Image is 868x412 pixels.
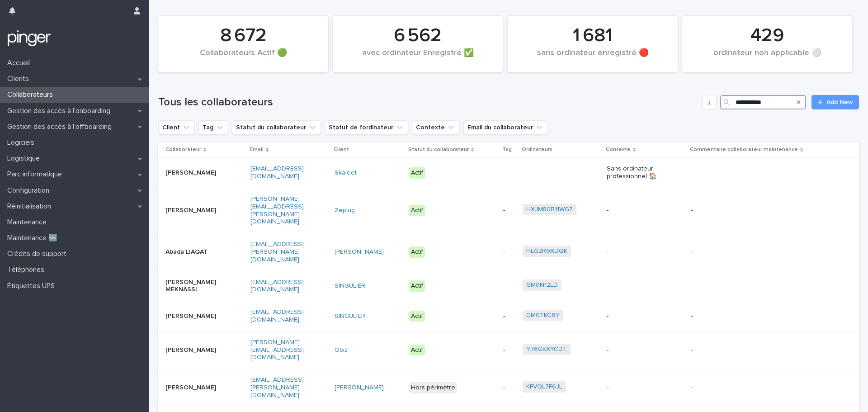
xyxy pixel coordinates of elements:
p: [PERSON_NAME] [165,346,222,354]
a: HLG2R9XDQK [526,247,567,255]
div: Actif [409,167,425,179]
h1: Tous les collaborateurs [158,96,698,109]
p: - [691,346,804,354]
a: [PERSON_NAME][EMAIL_ADDRESS][DOMAIN_NAME] [250,339,304,361]
p: [PERSON_NAME] [165,313,222,320]
a: HXJM80B11WG7 [526,206,573,213]
tr: [PERSON_NAME] MEKNASSI[EMAIL_ADDRESS][DOMAIN_NAME]SINGULIER Actif-GM0N12LD -- [158,271,859,301]
p: - [607,282,663,290]
p: Configuration [4,186,57,195]
p: Abada LIAQAT [165,248,222,256]
p: - [691,248,804,256]
p: Parc informatique [4,170,69,179]
p: Accueil [4,59,37,67]
div: ordinateur non applicable ⚪ [698,48,837,67]
p: Gestion des accès à l’onboarding [4,107,118,115]
p: - [607,313,663,320]
p: - [607,384,663,392]
p: Sans ordinateur professionnel 🏠 [607,165,663,180]
a: [EMAIL_ADDRESS][PERSON_NAME][DOMAIN_NAME] [250,377,304,398]
div: Actif [409,280,425,292]
p: - [691,313,804,320]
p: Client [334,145,349,155]
p: Logiciels [4,138,42,147]
a: [EMAIL_ADDRESS][DOMAIN_NAME] [250,279,304,293]
div: avec ordinateur Enregistré ✅ [348,48,487,67]
div: Hors périmètre [409,382,457,393]
button: Contexte [412,120,460,135]
p: Ordinateurs [522,145,552,155]
p: [PERSON_NAME] [165,207,222,214]
p: Commentaire collaborateur maintenance [690,145,798,155]
div: Actif [409,345,425,356]
div: sans ordinateur enregistré 🔴 [523,48,662,67]
p: - [503,313,516,320]
p: - [503,282,516,290]
div: 6 562 [348,24,487,47]
div: 429 [698,24,837,47]
p: - [523,169,579,177]
p: - [691,169,804,177]
a: GM0N12LD [526,281,558,289]
p: - [503,207,516,214]
p: - [503,346,516,354]
p: - [503,248,516,256]
span: Add New [826,99,853,105]
button: Tag [198,120,228,135]
p: - [691,282,804,290]
a: Zeplug [335,207,355,214]
a: [EMAIL_ADDRESS][PERSON_NAME][DOMAIN_NAME] [250,241,304,263]
p: - [691,207,804,214]
a: SINGULIER [335,282,365,290]
p: Étiquettes UPS [4,282,62,290]
p: Maintenance [4,218,54,227]
div: Actif [409,205,425,216]
p: [PERSON_NAME] [165,169,222,177]
a: [PERSON_NAME] [335,384,384,392]
p: - [503,384,516,392]
p: Crédits de support [4,250,74,258]
button: Client [158,120,195,135]
tr: [PERSON_NAME][PERSON_NAME][EMAIL_ADDRESS][PERSON_NAME][DOMAIN_NAME]Zeplug Actif-HXJM80B11WG7 -- [158,188,859,233]
a: [EMAIL_ADDRESS][DOMAIN_NAME] [250,166,304,180]
p: Téléphones [4,265,52,274]
tr: [PERSON_NAME][EMAIL_ADDRESS][DOMAIN_NAME]Skaleet Actif--Sans ordinateur professionnel 🏠- [158,158,859,188]
p: Clients [4,75,36,83]
a: Y76GKXYCDT [526,346,567,353]
div: Collaborateurs Actif 🟢 [174,48,313,67]
p: Email [250,145,264,155]
div: 1 681 [523,24,662,47]
p: - [607,207,663,214]
a: KFVQL7F6JL [526,383,562,391]
img: mTgBEunGTSyRkCgitkcU [7,29,51,47]
p: Collaborateurs [4,90,60,99]
a: [PERSON_NAME][EMAIL_ADDRESS][PERSON_NAME][DOMAIN_NAME] [250,196,304,225]
a: GM0TKC6Y [526,312,560,319]
div: Actif [409,246,425,258]
a: [EMAIL_ADDRESS][DOMAIN_NAME] [250,309,304,323]
button: Email du collaborateur [463,120,548,135]
button: Statut de l'ordinateur [325,120,408,135]
div: Actif [409,311,425,322]
p: Réinitialisation [4,202,58,211]
p: Statut du collaborateur [408,145,469,155]
p: [PERSON_NAME] MEKNASSI [165,279,222,294]
a: Obiz [335,346,348,354]
a: SINGULIER [335,313,365,320]
button: Statut du collaborateur [232,120,321,135]
tr: [PERSON_NAME][EMAIL_ADDRESS][DOMAIN_NAME]SINGULIER Actif-GM0TKC6Y -- [158,301,859,331]
p: - [503,169,516,177]
p: Collaborateur [165,145,201,155]
p: Maintenance 🆕 [4,234,65,242]
p: - [607,248,663,256]
a: [PERSON_NAME] [335,248,384,256]
input: Search [720,95,806,109]
a: Skaleet [335,169,357,177]
div: 8 672 [174,24,313,47]
tr: Abada LIAQAT[EMAIL_ADDRESS][PERSON_NAME][DOMAIN_NAME][PERSON_NAME] Actif-HLG2R9XDQK -- [158,233,859,271]
p: - [607,346,663,354]
p: [PERSON_NAME] [165,384,222,392]
p: Contexte [606,145,631,155]
p: Logistique [4,154,47,163]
